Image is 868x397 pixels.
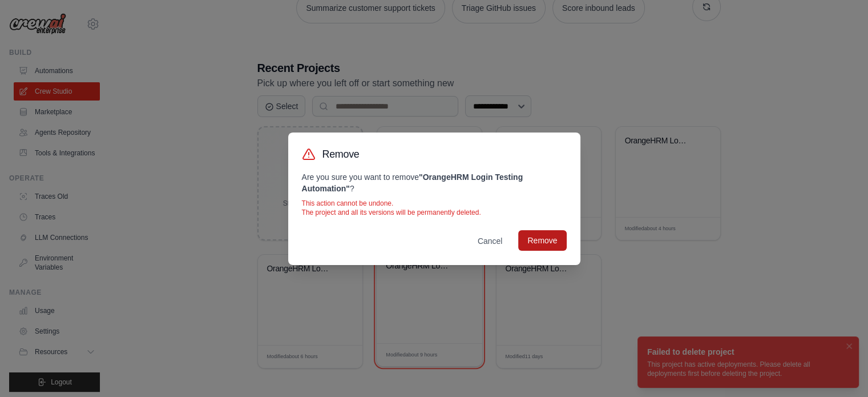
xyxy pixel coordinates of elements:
h3: Remove [322,146,360,162]
p: The project and all its versions will be permanently deleted. [302,208,567,217]
strong: " OrangeHRM Login Testing Automation " [302,173,523,193]
button: Cancel [469,231,512,251]
button: Remove [518,230,566,251]
p: This action cannot be undone. [302,199,567,208]
p: Are you sure you want to remove ? [302,171,567,194]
